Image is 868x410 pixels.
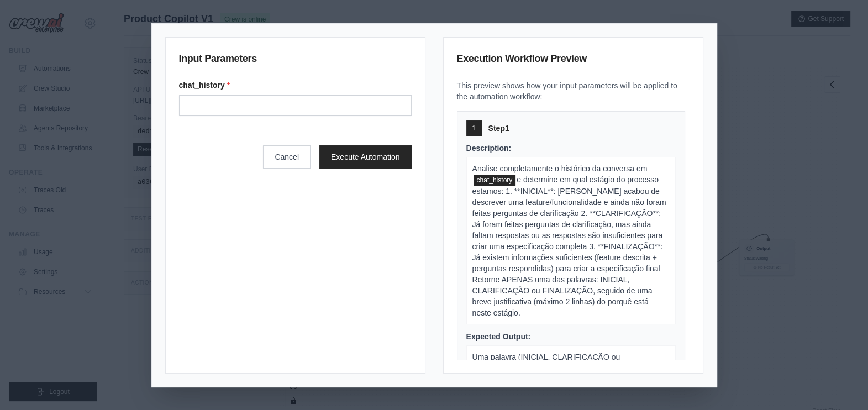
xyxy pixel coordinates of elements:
[457,51,690,71] h3: Execution Workflow Preview
[263,145,311,169] button: Cancel
[466,332,531,341] span: Expected Output:
[472,353,662,395] span: Uma palavra (INICIAL, CLARIFICAÇÃO ou FINALIZAÇÃO) seguida de uma justificativa concisa de 1-2 li...
[488,123,509,134] span: Step 1
[457,80,690,102] p: This preview shows how your input parameters will be applied to the automation workflow:
[474,175,516,186] span: chat_history
[319,145,412,169] button: Execute Automation
[813,357,868,410] iframe: Chat Widget
[179,80,412,91] label: chat_history
[472,164,648,173] span: Analise completamente o histórico da conversa em
[472,175,666,317] span: e determine em qual estágio do processo estamos: 1. **INICIAL**: [PERSON_NAME] acabou de descreve...
[472,124,476,133] span: 1
[179,51,412,71] h3: Input Parameters
[466,144,512,153] span: Description:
